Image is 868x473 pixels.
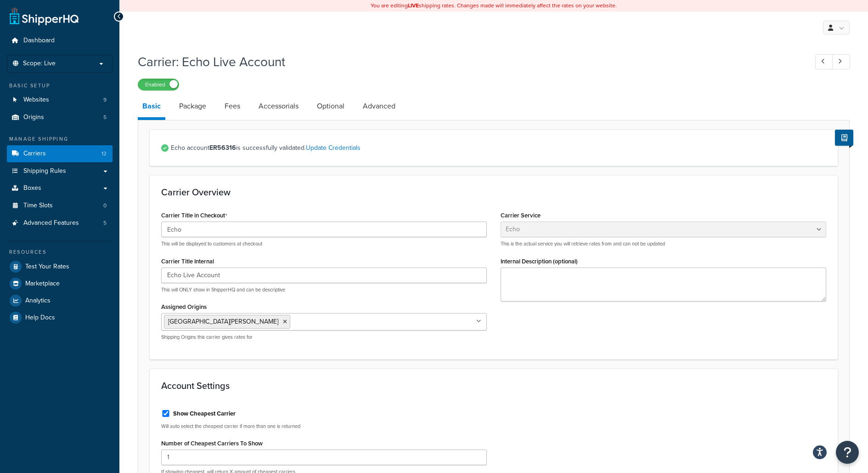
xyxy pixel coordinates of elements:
[7,91,113,108] li: Websites
[358,95,400,117] a: Advanced
[501,258,578,265] label: Internal Description (optional)
[23,202,53,210] span: Time Slots
[7,180,113,197] a: Boxes
[23,37,55,45] span: Dashboard
[23,60,56,68] span: Scope: Live
[7,135,113,143] div: Manage Shipping
[103,219,107,227] span: 5
[161,303,207,310] label: Assigned Origins
[171,142,826,154] span: Echo account is successfully validated.
[23,184,41,192] span: Boxes
[209,143,236,153] strong: ER56316
[7,215,113,232] a: Advanced Features5
[103,114,107,121] span: 5
[101,150,107,158] span: 12
[103,96,107,104] span: 9
[7,145,113,162] a: Carriers12
[23,114,44,121] span: Origins
[161,187,826,197] h3: Carrier Overview
[161,334,487,341] p: Shipping Origins this carrier gives rates for
[7,197,113,214] a: Time Slots0
[7,275,113,292] a: Marketplace
[7,109,113,126] a: Origins5
[832,54,850,69] a: Next Record
[7,163,113,180] a: Shipping Rules
[408,1,419,10] b: LIVE
[7,32,113,49] a: Dashboard
[25,263,69,271] span: Test Your Rates
[501,240,826,247] p: This is the actual service you will retrieve rates from and can not be updated
[103,202,107,210] span: 0
[25,297,51,305] span: Analytics
[161,286,487,293] p: This will ONLY show in ShipperHQ and can be descriptive
[7,309,113,326] a: Help Docs
[138,79,179,90] label: Enabled
[7,215,113,232] li: Advanced Features
[168,317,278,326] span: [GEOGRAPHIC_DATA][PERSON_NAME]
[25,280,60,288] span: Marketplace
[138,95,165,120] a: Basic
[835,130,853,146] button: Show Help Docs
[7,109,113,126] li: Origins
[7,292,113,309] a: Analytics
[220,95,245,117] a: Fees
[161,423,487,430] p: Will auto select the cheapest carrier if more than one is returned
[161,440,263,447] label: Number of Cheapest Carriers To Show
[836,441,859,464] button: Open Resource Center
[7,258,113,275] a: Test Your Rates
[23,150,46,158] span: Carriers
[161,258,214,265] label: Carrier Title Internal
[175,95,211,117] a: Package
[254,95,303,117] a: Accessorials
[501,212,541,219] label: Carrier Service
[815,54,833,69] a: Previous Record
[306,143,361,153] a: Update Credentials
[25,314,55,322] span: Help Docs
[7,145,113,162] li: Carriers
[138,53,798,71] h1: Carrier: Echo Live Account
[7,91,113,108] a: Websites9
[7,197,113,214] li: Time Slots
[7,82,113,90] div: Basic Setup
[161,212,227,219] label: Carrier Title in Checkout
[161,381,826,391] h3: Account Settings
[312,95,349,117] a: Optional
[23,96,49,104] span: Websites
[23,167,66,175] span: Shipping Rules
[173,410,236,418] label: Show Cheapest Carrier
[23,219,79,227] span: Advanced Features
[7,248,113,256] div: Resources
[161,240,487,247] p: This will be displayed to customers at checkout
